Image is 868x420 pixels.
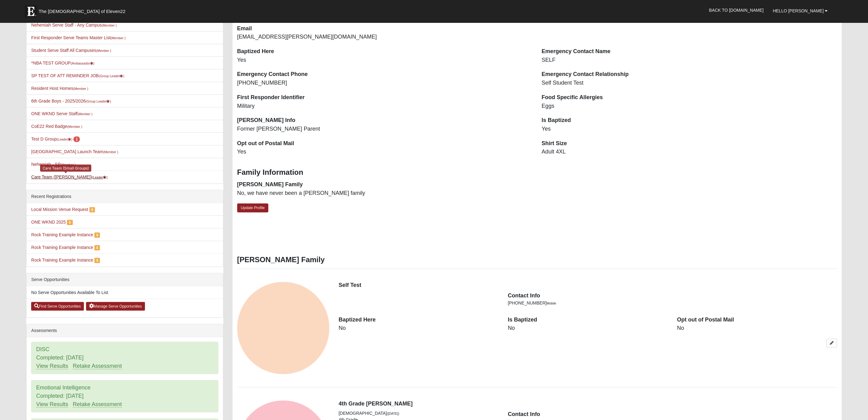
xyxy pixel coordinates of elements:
[677,316,837,324] dt: Opt out of Postal Mail
[237,48,532,56] dt: Baptized Here
[237,189,532,197] dd: No, we have never been a [PERSON_NAME] family
[542,70,837,78] dt: Emergency Contact Relationship
[31,207,88,212] a: Local Mission Venue Request
[768,3,833,19] a: Hello [PERSON_NAME]
[31,35,126,40] a: First Responder Serve Teams Master List(Member )
[339,316,499,324] dt: Baptized Here
[31,136,80,141] a: Test D Group(Leader) 1
[39,8,125,15] span: The [DEMOGRAPHIC_DATA] of Eleven22
[237,140,532,148] dt: Opt out of Postal Mail
[237,70,532,78] dt: Emergency Contact Phone
[542,56,837,64] dd: SELF
[827,339,837,348] a: Edit Self Test
[237,125,532,133] dd: Former [PERSON_NAME] Parent
[94,258,100,263] label: $
[67,220,72,225] label: $
[508,316,668,324] dt: Is Baptized
[102,23,117,27] small: (Member )
[542,94,837,102] dt: Food Specific Allergies
[237,181,532,189] dt: [PERSON_NAME] Family
[86,302,145,311] a: Manage Serve Opportunities
[31,232,93,237] a: Rock Training Example Instance
[547,301,556,305] small: Mobile
[31,302,84,311] a: Find Serve Opportunities
[36,401,68,408] a: View Results
[339,282,837,289] h4: Self Test
[237,102,532,110] dd: Military
[67,125,82,128] small: (Member )
[31,23,117,27] a: Nehemiah Serve Staff - Any Campus(Member )
[31,73,124,78] a: SP TEST OF ATT REMINDER JOB(Group Leader)
[542,140,837,148] dt: Shirt Size
[31,111,92,116] a: ONE WKND Serve Staff(Member )
[508,324,668,332] dd: No
[27,286,223,299] li: No Serve Opportunities Available To List
[237,56,532,64] dd: Yes
[237,204,269,212] a: Update Profile
[542,102,837,110] dd: Eggs
[57,137,72,141] small: (Leader )
[508,300,668,306] li: [PHONE_NUMBER]
[60,163,75,166] small: (Member )
[40,165,91,172] div: Care Team (Small Groups)
[77,112,92,116] small: (Member )
[31,99,111,103] a: 6th Grade Boys - 2025/2026(Group Leader)
[71,61,94,65] small: (Ambassador )
[31,162,75,167] a: Nehemiah - SP(Member )
[31,86,88,91] a: Resident Host Homes(Member )
[92,175,108,179] small: (Leader )
[705,2,768,18] a: Back to [DOMAIN_NAME]
[237,79,532,87] dd: [PHONE_NUMBER]
[31,124,82,129] a: CoE22 Red Badge(Member )
[31,220,66,225] a: ONE WKND 2025
[73,363,122,369] a: Retake Assessment
[237,282,329,374] a: View Fullsize Photo
[237,255,837,264] h3: [PERSON_NAME] Family
[111,36,126,40] small: (Member )
[542,125,837,133] dd: Yes
[773,8,824,13] span: Hello [PERSON_NAME]
[677,324,837,332] dd: No
[31,245,93,250] a: Rock Training Example Instance
[36,363,68,369] a: View Results
[73,401,122,408] a: Retake Assessment
[27,324,223,337] div: Assessments
[85,99,111,103] small: (Group Leader )
[89,207,95,212] label: $
[27,190,223,203] div: Recent Registrations
[542,48,837,56] dt: Emergency Contact Name
[31,174,107,179] a: Care Team ([PERSON_NAME])(Leader)
[27,273,223,286] div: Serve Opportunities
[508,292,540,299] strong: Contact Info
[542,148,837,156] dd: Adult 4XL
[22,2,145,18] a: The [DEMOGRAPHIC_DATA] of Eleven22
[73,136,80,142] span: number of pending members
[31,342,218,374] div: DISC Completed: [DATE]
[237,148,532,156] dd: Yes
[542,116,837,124] dt: Is Baptized
[25,5,37,18] img: Eleven22 logo
[94,245,100,250] label: $
[237,116,532,124] dt: [PERSON_NAME] Info
[237,168,837,177] h3: Family Information
[31,48,111,53] a: Student Serve Staff All Campuses(Member )
[542,79,837,87] dd: Self Student Test
[31,258,93,262] a: Rock Training Example Instance
[73,87,88,90] small: (Member )
[94,233,100,238] label: $
[103,150,118,154] small: (Member )
[31,149,118,154] a: [GEOGRAPHIC_DATA] Launch Team(Member )
[339,401,837,407] h4: 4th Grade [PERSON_NAME]
[96,49,111,52] small: (Member )
[237,25,532,33] dt: Email
[31,61,94,65] a: *NBA TEST GROUP(Ambassador)
[237,33,532,41] dd: [EMAIL_ADDRESS][PERSON_NAME][DOMAIN_NAME]
[31,380,218,412] div: Emotional Intelligence Completed: [DATE]
[99,74,124,78] small: (Group Leader )
[237,94,532,102] dt: First Responder Identifier
[339,324,499,332] dd: No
